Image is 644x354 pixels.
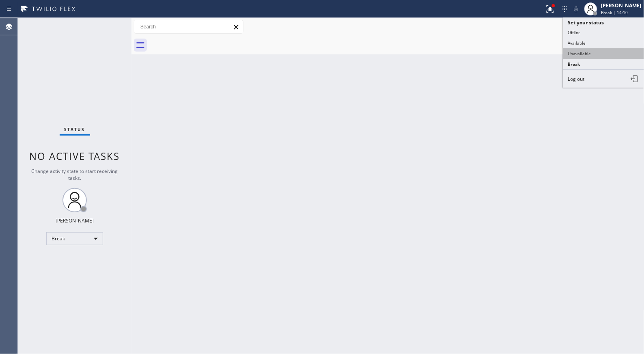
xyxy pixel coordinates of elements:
div: Break [46,232,103,245]
span: Change activity state to start receiving tasks. [32,168,118,181]
span: No active tasks [30,149,120,163]
span: Status [65,127,85,132]
span: Break | 14:10 [601,10,628,15]
div: [PERSON_NAME] [56,217,94,224]
div: [PERSON_NAME] [601,2,642,9]
input: Search [134,20,243,33]
button: Mute [571,3,582,15]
